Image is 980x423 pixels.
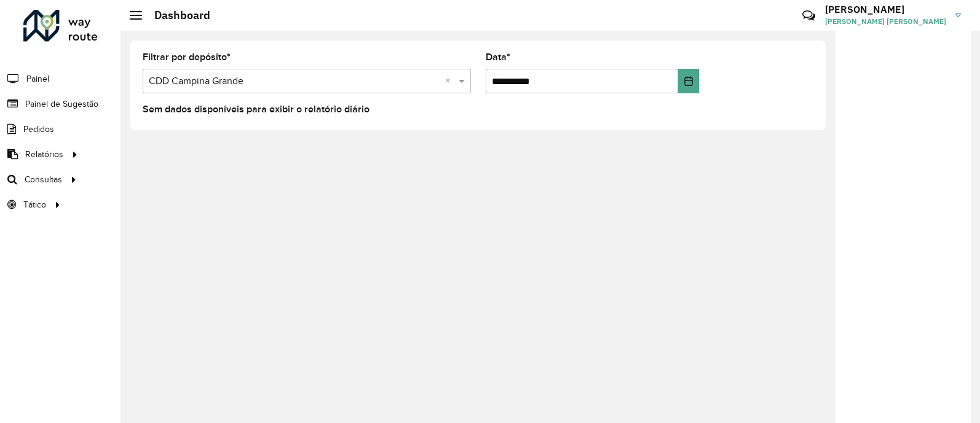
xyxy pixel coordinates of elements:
[486,50,510,64] label: Data
[25,98,98,111] span: Painel de Sugestão
[25,173,62,186] span: Consultas
[445,74,456,88] span: Clear all
[143,102,369,117] label: Sem dados disponíveis para exibir o relatório diário
[142,9,210,22] h2: Dashboard
[23,123,54,136] span: Pedidos
[825,4,946,15] h3: [PERSON_NAME]
[26,72,49,85] span: Painel
[825,16,946,27] span: [PERSON_NAME] [PERSON_NAME]
[796,2,822,29] a: Contato Rápido
[143,50,231,64] label: Filtrar por depósito
[23,198,46,211] span: Tático
[678,69,699,93] button: Choose Date
[25,148,63,161] span: Relatórios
